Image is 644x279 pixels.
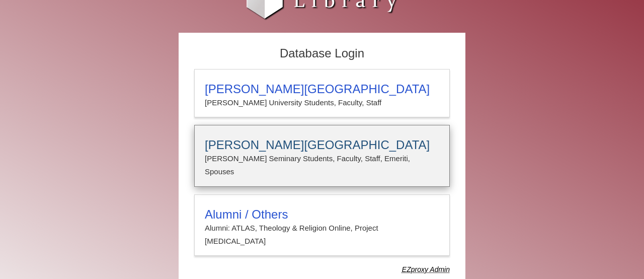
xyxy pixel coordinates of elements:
[205,96,439,109] p: [PERSON_NAME] University Students, Faculty, Staff
[402,265,450,273] dfn: Use Alumni login
[205,222,439,248] p: Alumni: ATLAS, Theology & Religion Online, Project [MEDICAL_DATA]
[205,207,439,222] h3: Alumni / Others
[194,69,450,117] a: [PERSON_NAME][GEOGRAPHIC_DATA][PERSON_NAME] University Students, Faculty, Staff
[194,125,450,187] a: [PERSON_NAME][GEOGRAPHIC_DATA][PERSON_NAME] Seminary Students, Faculty, Staff, Emeriti, Spouses
[189,43,455,64] h2: Database Login
[205,82,439,96] h3: [PERSON_NAME][GEOGRAPHIC_DATA]
[205,138,439,152] h3: [PERSON_NAME][GEOGRAPHIC_DATA]
[205,152,439,179] p: [PERSON_NAME] Seminary Students, Faculty, Staff, Emeriti, Spouses
[205,207,439,248] summary: Alumni / OthersAlumni: ATLAS, Theology & Religion Online, Project [MEDICAL_DATA]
